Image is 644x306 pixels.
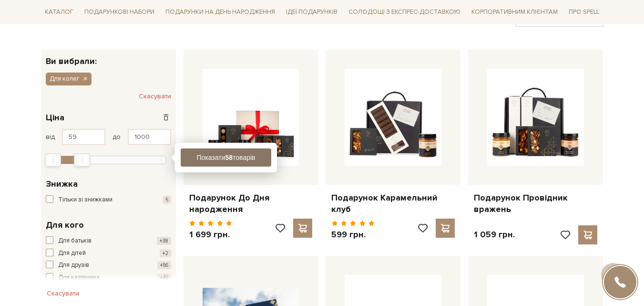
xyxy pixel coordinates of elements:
[189,192,313,215] a: Подарунок До Дня народження
[565,5,603,20] span: Про Spell
[157,274,171,282] span: +49
[46,73,92,85] button: Для колег
[331,229,375,240] p: 599 грн.
[282,5,341,20] span: Ідеї подарунків
[46,195,171,205] button: Тільки зі знижками 5
[225,154,233,161] b: 58
[58,195,112,205] span: Тільки зі знижками
[62,129,105,145] input: Ціна
[157,237,171,245] span: +38
[139,89,171,104] button: Скасувати
[46,219,84,232] span: Для кого
[128,129,171,145] input: Ціна
[41,50,176,65] div: Ви вибрали:
[46,261,171,270] button: Для друзів +56
[58,261,89,270] span: Для друзів
[41,5,77,20] span: Каталог
[46,111,64,124] span: Ціна
[46,133,55,141] span: від
[163,196,171,204] span: 5
[45,153,61,167] div: Min
[46,249,171,258] button: Для дітей +2
[112,133,121,141] span: до
[474,229,515,240] p: 1 059 грн.
[46,178,78,190] span: Знижка
[46,236,171,246] button: Для батьків +38
[74,153,90,167] div: Max
[46,273,171,283] button: Для керівника +49
[81,5,158,20] span: Подарункові набори
[41,286,85,301] button: Скасувати
[58,273,100,283] span: Для керівника
[157,261,171,269] span: +56
[331,192,455,215] a: Подарунок Карамельний клуб
[468,4,562,20] a: Корпоративним клієнтам
[50,74,80,83] span: Для колег
[58,249,86,258] span: Для дітей
[58,236,92,246] span: Для батьків
[160,249,171,257] span: +2
[181,148,271,167] button: Показати58товарів
[189,229,233,240] p: 1 699 грн.
[345,4,464,20] a: Солодощі з експрес-доставкою
[474,192,597,215] a: Подарунок Провідник вражень
[162,5,279,20] span: Подарунки на День народження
